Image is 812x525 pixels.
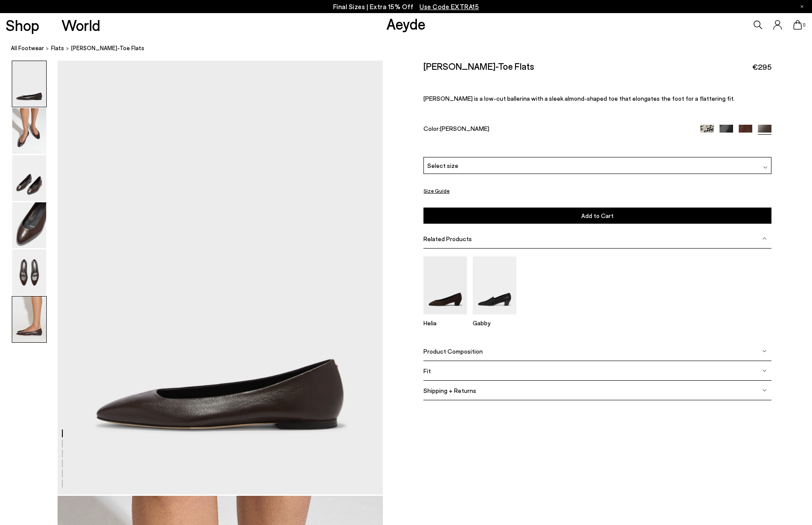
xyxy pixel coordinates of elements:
[752,61,771,72] span: €295
[423,256,467,314] img: Helia Suede Low-Cut Pumps
[473,308,516,327] a: Gabby Almond-Toe Loafers Gabby
[762,368,767,373] img: svg%3E
[423,367,431,375] span: Fit
[333,1,479,12] p: Final Sizes | Extra 15% Off
[762,236,767,241] img: svg%3E
[762,388,767,392] img: svg%3E
[61,17,100,33] a: World
[11,37,812,61] nav: breadcrumb
[423,387,476,394] span: Shipping + Returns
[423,95,771,102] p: [PERSON_NAME] is a low-cut ballerina with a sleek almond-shaped toe that elongates the foot for a...
[802,23,806,27] span: 0
[71,44,144,53] span: [PERSON_NAME]-Toe Flats
[762,349,767,353] img: svg%3E
[423,185,450,196] button: Size Guide
[440,125,489,132] span: [PERSON_NAME]
[11,44,44,53] a: All Footwear
[6,17,39,33] a: Shop
[423,308,467,327] a: Helia Suede Low-Cut Pumps Helia
[420,3,479,10] span: Navigate to /collections/ss25-final-sizes
[427,161,458,170] span: Select size
[423,61,534,72] h2: [PERSON_NAME]-Toe Flats
[12,108,46,154] img: Ellie Almond-Toe Flats - Image 2
[423,235,472,242] span: Related Products
[51,44,64,53] a: Flats
[763,165,768,170] img: svg%3E
[581,212,614,219] span: Add to Cart
[12,155,46,201] img: Ellie Almond-Toe Flats - Image 3
[423,319,467,327] p: Helia
[12,61,46,107] img: Ellie Almond-Toe Flats - Image 1
[423,348,483,355] span: Product Composition
[12,202,46,248] img: Ellie Almond-Toe Flats - Image 4
[793,20,802,30] a: 0
[12,249,46,295] img: Ellie Almond-Toe Flats - Image 5
[473,256,516,314] img: Gabby Almond-Toe Loafers
[423,208,771,224] button: Add to Cart
[386,14,426,33] a: Aeyde
[423,125,689,135] div: Color:
[12,297,46,342] img: Ellie Almond-Toe Flats - Image 6
[473,319,516,327] p: Gabby
[51,44,64,51] span: Flats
